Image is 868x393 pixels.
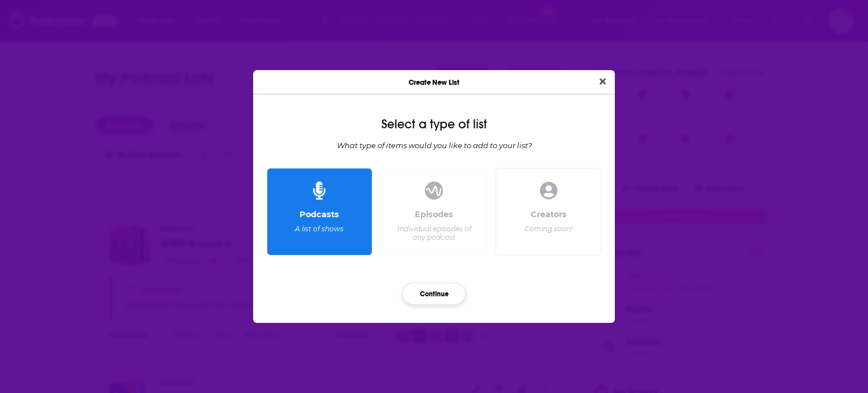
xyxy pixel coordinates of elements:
div: Creators [531,209,567,219]
div: Select a type of list [262,117,606,132]
div: Create New List [253,70,615,94]
div: Episodes [415,209,453,219]
div: Coming soon! [524,224,572,233]
div: Individual episodes of any podcast [395,224,472,241]
button: Continue [402,283,466,305]
div: Podcasts [300,209,339,219]
button: Close [595,75,610,89]
div: A list of shows [295,224,344,233]
div: What type of items would you like to add to your list? [262,141,606,150]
